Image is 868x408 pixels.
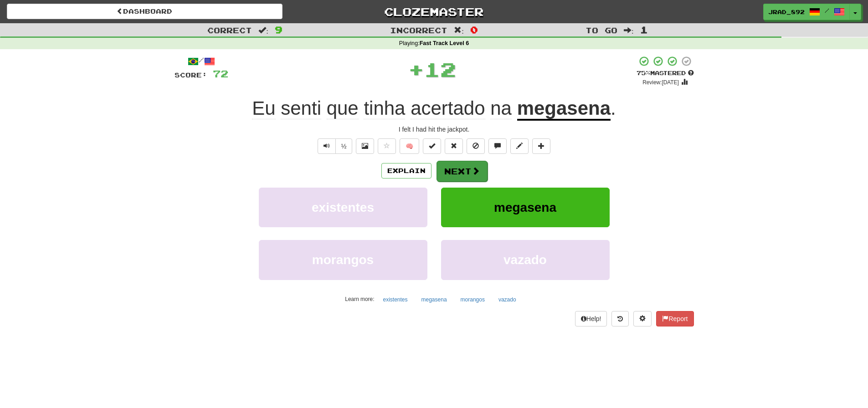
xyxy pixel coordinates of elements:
button: 🧠 [400,138,419,154]
button: Favorite sentence (alt+f) [378,138,396,154]
span: senti [281,97,321,119]
span: que [327,97,359,119]
button: existentes [378,293,412,306]
span: : [624,26,634,34]
strong: Fast Track Level 6 [420,40,469,46]
span: . [611,97,616,119]
span: vazado [503,253,547,267]
button: Help! [575,311,607,326]
button: Show image (alt+x) [356,138,374,154]
u: megasena [517,97,611,121]
span: To go [586,25,617,35]
span: 1 [640,24,648,35]
button: Set this sentence to 100% Mastered (alt+m) [423,138,441,154]
span: / [825,7,829,14]
span: + [408,56,424,83]
span: 0 [470,24,478,35]
button: vazado [441,240,610,280]
span: existentes [312,200,374,214]
button: Play sentence audio (ctl+space) [318,138,336,154]
span: 9 [275,24,282,35]
span: morangos [312,253,374,267]
span: : [258,26,268,34]
span: acertado [411,97,485,119]
button: megasena [441,188,610,227]
span: na [490,97,512,119]
small: Review: [DATE] [642,79,679,86]
span: tinha [364,97,405,119]
button: morangos [259,240,427,280]
div: Text-to-speech controls [316,138,353,154]
a: jrad_892 / [763,4,850,20]
button: Report [656,311,693,326]
div: Mastered [637,69,694,77]
span: Score: [175,71,207,79]
button: vazado [493,293,521,306]
a: Dashboard [7,4,282,19]
span: Incorrect [390,25,447,35]
div: / [175,56,228,67]
span: megasena [494,200,556,214]
button: Explain [381,163,431,178]
button: existentes [259,188,427,227]
button: Discuss sentence (alt+u) [488,138,507,154]
span: 75 % [637,69,650,76]
button: ½ [335,138,353,154]
a: Clozemaster [296,4,572,20]
small: Learn more: [345,296,374,302]
span: jrad_892 [768,8,805,16]
button: Reset to 0% Mastered (alt+r) [445,138,463,154]
span: Eu [252,97,275,119]
button: Add to collection (alt+a) [532,138,550,154]
button: Next [437,161,488,182]
button: Edit sentence (alt+d) [510,138,529,154]
button: Round history (alt+y) [611,311,629,326]
button: morangos [456,293,490,306]
button: Ignore sentence (alt+i) [467,138,485,154]
span: 72 [213,68,228,79]
button: megasena [416,293,452,306]
span: Correct [207,25,252,35]
span: 12 [424,58,456,81]
span: : [454,26,464,34]
div: I felt I had hit the jackpot. [175,125,694,134]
